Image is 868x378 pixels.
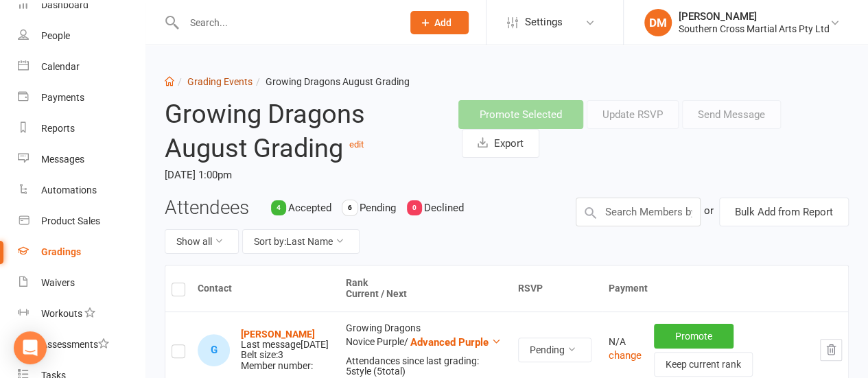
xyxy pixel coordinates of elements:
[180,13,392,32] input: Search...
[18,144,145,175] a: Messages
[410,11,469,34] button: Add
[602,265,848,311] th: Payment
[41,61,80,72] div: Calendar
[14,331,47,364] div: Open Intercom Messenger
[410,334,502,351] button: Advanced Purple
[271,200,286,215] div: 4
[654,324,734,349] button: Promote
[41,123,75,134] div: Reports
[679,10,830,23] div: [PERSON_NAME]
[719,198,849,226] button: Bulk Add from Report
[165,229,239,254] button: Show all
[41,277,75,288] div: Waivers
[18,268,145,298] a: Waivers
[241,329,315,340] a: [PERSON_NAME]
[18,237,145,268] a: Gradings
[198,334,230,366] div: Grace Dalton
[187,76,253,87] a: Grading Events
[518,338,591,362] button: Pending
[340,265,512,311] th: Rank Current / Next
[241,329,329,372] div: Belt size: 3 Member number:
[18,206,145,237] a: Product Sales
[18,298,145,329] a: Workouts
[241,340,329,350] div: Last message [DATE]
[191,265,340,311] th: Contact
[434,17,451,28] span: Add
[18,113,145,144] a: Reports
[165,163,438,187] time: [DATE] 1:00pm
[253,74,410,89] li: Growing Dragons August Grading
[18,21,145,51] a: People
[41,308,82,319] div: Workouts
[41,215,100,226] div: Product Sales
[525,7,563,38] span: Settings
[18,175,145,206] a: Automations
[41,154,84,165] div: Messages
[41,185,97,196] div: Automations
[165,100,438,163] h2: Growing Dragons August Grading
[360,202,396,214] span: Pending
[462,129,539,158] button: Export
[18,329,145,360] a: Assessments
[288,202,331,214] span: Accepted
[41,339,109,350] div: Assessments
[346,356,506,377] div: Attendances since last grading: 5 style ( 5 total)
[410,336,489,349] span: Advanced Purple
[349,139,364,150] a: edit
[609,347,642,364] button: change
[18,51,145,82] a: Calendar
[609,337,642,347] div: N/A
[407,200,422,215] div: 0
[704,198,714,224] div: or
[424,202,464,214] span: Declined
[41,246,81,257] div: Gradings
[41,92,84,103] div: Payments
[242,229,360,254] button: Sort by:Last Name
[342,200,357,215] div: 6
[679,23,830,35] div: Southern Cross Martial Arts Pty Ltd
[576,198,701,226] input: Search Members by name
[654,352,753,377] button: Keep current rank
[41,30,70,41] div: People
[644,9,672,36] div: DM
[18,82,145,113] a: Payments
[512,265,602,311] th: RSVP
[165,198,249,219] h3: Attendees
